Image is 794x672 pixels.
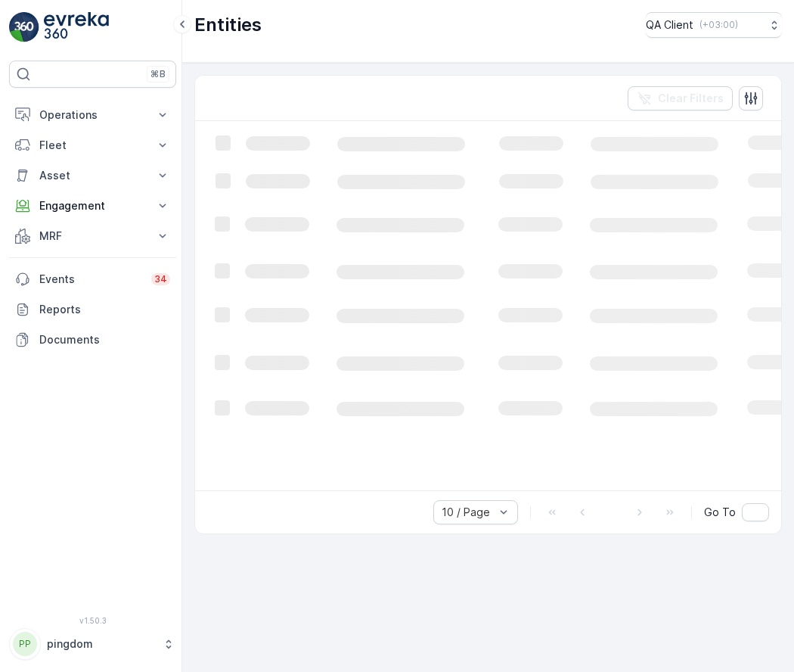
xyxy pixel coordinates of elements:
button: QA Client(+03:00) [646,12,782,38]
button: PPpingdom [9,628,176,660]
div: PP [13,632,37,656]
p: Clear Filters [658,91,724,106]
p: 34 [154,273,167,285]
p: Fleet [39,138,146,153]
span: v 1.50.3 [9,616,176,625]
p: Entities [194,13,262,37]
img: logo [9,12,39,42]
button: MRF [9,221,176,251]
p: ⌘B [150,68,166,80]
p: Reports [39,302,170,317]
p: MRF [39,229,146,244]
button: Asset [9,160,176,191]
p: ( +03:00 ) [699,19,738,31]
p: Events [39,272,142,287]
p: Documents [39,332,170,347]
p: Asset [39,168,146,183]
button: Operations [9,100,176,130]
img: logo_light-DOdMpM7g.png [44,12,109,42]
a: Reports [9,294,176,325]
p: Operations [39,107,146,123]
a: Events34 [9,264,176,294]
button: Clear Filters [628,86,733,110]
span: Go To [704,505,736,520]
button: Engagement [9,191,176,221]
p: pingdom [47,636,155,652]
p: QA Client [646,17,693,33]
a: Documents [9,325,176,355]
p: Engagement [39,198,146,213]
button: Fleet [9,130,176,160]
